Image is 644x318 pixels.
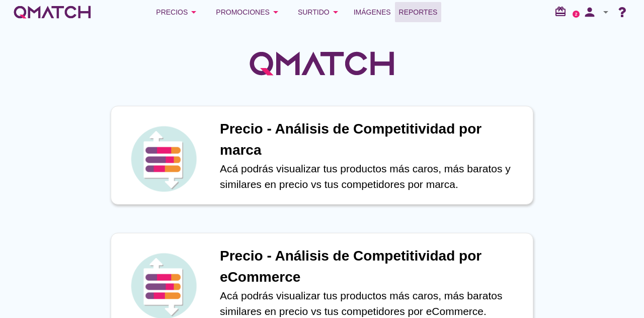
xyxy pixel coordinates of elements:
i: person [580,5,600,19]
i: arrow_drop_down [188,6,200,18]
text: 2 [575,12,578,16]
img: QMatchLogo [247,38,397,89]
div: Promociones [216,6,282,18]
button: Precios [148,2,208,22]
div: Surtido [298,6,342,18]
i: redeem [554,6,571,18]
a: iconPrecio - Análisis de Competitividad por marcaAcá podrás visualizar tus productos más caros, m... [97,106,547,205]
i: arrow_drop_down [270,6,282,18]
button: Surtido [290,2,350,22]
div: Precios [156,6,200,18]
button: Promociones [208,2,290,22]
img: icon [128,123,199,194]
h1: Precio - Análisis de Competitividad por eCommerce [220,245,523,288]
a: Reportes [395,2,442,22]
i: arrow_drop_down [600,6,612,18]
a: white-qmatch-logo [12,2,93,22]
p: Acá podrás visualizar tus productos más caros, más baratos y similares en precio vs tus competido... [220,161,523,193]
i: arrow_drop_down [330,6,342,18]
span: Imágenes [354,6,391,18]
span: Reportes [399,6,438,18]
a: 2 [573,11,580,18]
a: Imágenes [350,2,395,22]
h1: Precio - Análisis de Competitividad por marca [220,118,523,161]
